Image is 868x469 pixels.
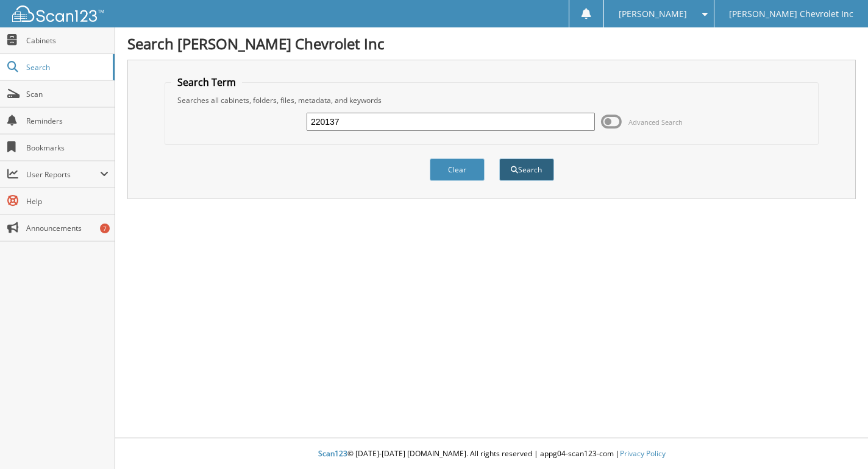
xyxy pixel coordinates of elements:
div: 7 [100,224,110,233]
span: Advanced Search [628,118,683,127]
span: Bookmarks [26,143,108,153]
button: Clear [430,158,485,181]
span: Scan123 [318,448,347,459]
span: Help [26,196,108,206]
span: User Reports [26,169,100,180]
button: Search [499,158,554,181]
span: [PERSON_NAME] [619,10,687,18]
span: [PERSON_NAME] Chevrolet Inc [729,10,853,18]
span: Reminders [26,116,108,126]
h1: Search [PERSON_NAME] Chevrolet Inc [127,33,856,54]
span: Cabinets [26,35,108,46]
legend: Search Term [171,76,242,89]
div: Searches all cabinets, folders, files, metadata, and keywords [171,95,813,105]
img: scan123-logo-white.svg [12,5,104,22]
div: © [DATE]-[DATE] [DOMAIN_NAME]. All rights reserved | appg04-scan123-com | [115,439,868,469]
span: Announcements [26,223,108,233]
a: Privacy Policy [620,448,666,459]
span: Search [26,62,107,72]
span: Scan [26,89,108,99]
